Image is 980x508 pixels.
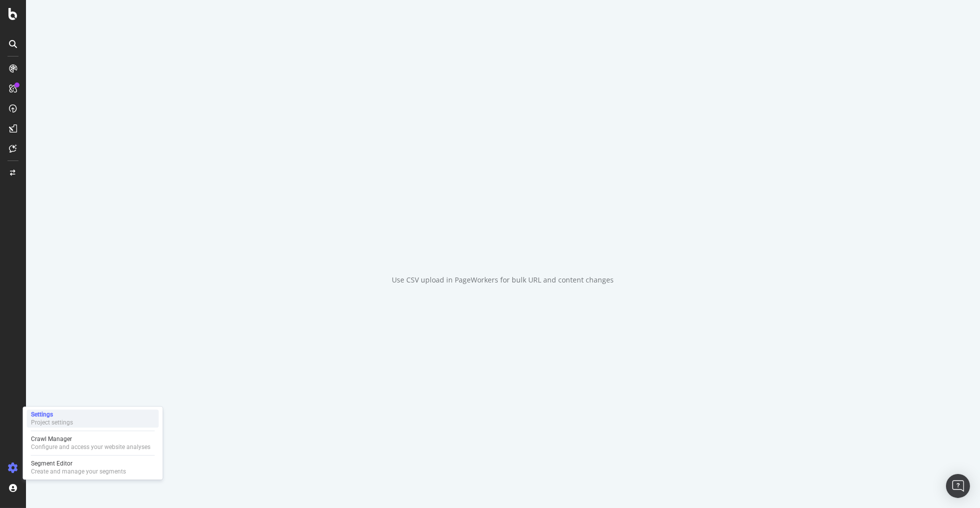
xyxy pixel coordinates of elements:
[31,435,150,443] div: Crawl Manager
[27,458,159,476] a: Segment EditorCreate and manage your segments
[31,418,73,426] div: Project settings
[31,459,126,467] div: Segment Editor
[946,474,970,498] div: Open Intercom Messenger
[392,275,614,285] div: Use CSV upload in PageWorkers for bulk URL and content changes
[31,410,73,418] div: Settings
[27,434,159,452] a: Crawl ManagerConfigure and access your website analyses
[31,443,150,451] div: Configure and access your website analyses
[31,467,126,475] div: Create and manage your segments
[467,223,539,259] div: animation
[27,409,159,427] a: SettingsProject settings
